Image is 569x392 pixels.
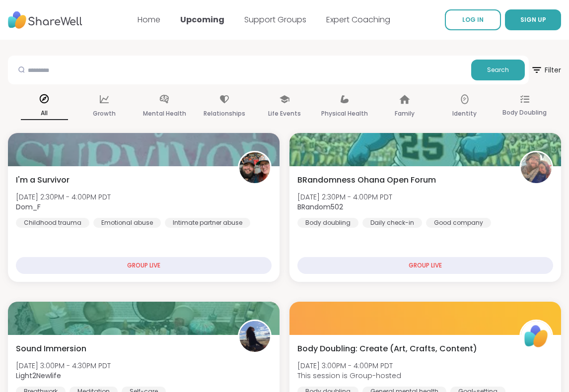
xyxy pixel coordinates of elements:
div: GROUP LIVE [16,257,272,274]
span: [DATE] 3:00PM - 4:30PM PDT [16,361,111,371]
img: Dom_F [239,152,270,183]
img: ShareWell Nav Logo [8,6,82,34]
p: Identity [452,108,477,120]
a: Expert Coaching [326,14,390,25]
a: Support Groups [244,14,306,25]
div: Childhood trauma [16,218,89,228]
span: BRandomness Ohana Open Forum [297,174,436,186]
span: [DATE] 3:00PM - 4:00PM PDT [297,361,401,371]
p: All [21,107,68,120]
p: Body Doubling [502,107,547,119]
span: [DATE] 2:30PM - 4:00PM PDT [16,192,111,202]
div: Daily check-in [362,218,422,228]
span: Body Doubling: Create (Art, Crafts, Content) [297,343,477,355]
div: Good company [426,218,491,228]
span: SIGN UP [520,15,546,24]
span: Filter [531,58,561,82]
div: Intimate partner abuse [165,218,250,228]
p: Life Events [268,108,301,120]
img: BRandom502 [521,152,552,183]
p: Family [395,108,415,120]
p: Relationships [204,108,245,120]
img: Light2Newlife [239,321,270,352]
b: Light2Newlife [16,371,61,381]
span: Sound Immersion [16,343,86,355]
img: ShareWell [521,321,552,352]
span: I'm a Survivor [16,174,70,186]
button: SIGN UP [505,9,561,30]
a: LOG IN [445,9,501,30]
span: [DATE] 2:30PM - 4:00PM PDT [297,192,392,202]
button: Search [471,60,525,80]
b: BRandom502 [297,202,343,212]
p: Physical Health [321,108,368,120]
div: GROUP LIVE [297,257,553,274]
p: Growth [93,108,116,120]
a: Upcoming [180,14,224,25]
span: LOG IN [462,15,484,24]
span: This session is Group-hosted [297,371,401,381]
b: Dom_F [16,202,41,212]
a: Home [138,14,160,25]
button: Filter [531,56,561,84]
div: Body doubling [297,218,358,228]
span: Search [487,65,509,74]
div: Emotional abuse [93,218,161,228]
p: Mental Health [143,108,186,120]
